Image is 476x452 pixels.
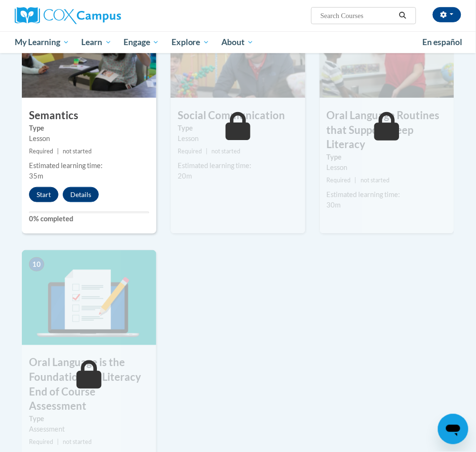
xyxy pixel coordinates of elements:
[320,108,454,152] h3: Oral Language Routines that Support Deep Literacy
[29,148,53,155] span: Required
[433,7,461,22] button: Account Settings
[165,31,216,53] a: Explore
[29,123,149,133] label: Type
[320,10,396,21] input: Search Courses
[124,37,159,48] span: Engage
[327,162,447,173] div: Lesson
[22,108,156,123] h3: Semantics
[57,439,59,446] span: |
[15,37,69,48] span: My Learning
[171,37,209,48] span: Explore
[76,31,118,53] a: Learn
[22,250,156,345] img: Course Image
[15,7,154,24] a: Cox Campus
[221,37,254,48] span: About
[29,257,44,272] span: 10
[63,187,99,202] button: Details
[355,177,357,184] span: |
[422,37,462,47] span: En español
[22,356,156,414] h3: Oral Language is the Foundation for Literacy End of Course Assessment
[178,160,298,171] div: Estimated learning time:
[178,148,202,155] span: Required
[57,148,59,155] span: |
[212,148,241,155] span: not started
[29,414,149,424] label: Type
[327,201,341,209] span: 30m
[29,424,149,435] div: Assessment
[327,189,447,200] div: Estimated learning time:
[178,123,298,133] label: Type
[29,187,58,202] button: Start
[29,133,149,144] div: Lesson
[361,177,390,184] span: not started
[438,414,468,444] iframe: Button to launch messaging window
[82,37,112,48] span: Learn
[117,31,165,53] a: Engage
[327,152,447,162] label: Type
[327,177,351,184] span: Required
[178,172,192,180] span: 20m
[29,172,43,180] span: 35m
[396,10,410,21] button: Search
[9,31,76,53] a: My Learning
[206,148,208,155] span: |
[171,108,305,123] h3: Social Communication
[63,148,92,155] span: not started
[8,31,468,53] div: Main menu
[29,160,149,171] div: Estimated learning time:
[178,133,298,144] div: Lesson
[416,32,468,52] a: En español
[29,439,53,446] span: Required
[15,7,121,24] img: Cox Campus
[216,31,260,53] a: About
[29,214,149,224] label: 0% completed
[63,439,92,446] span: not started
